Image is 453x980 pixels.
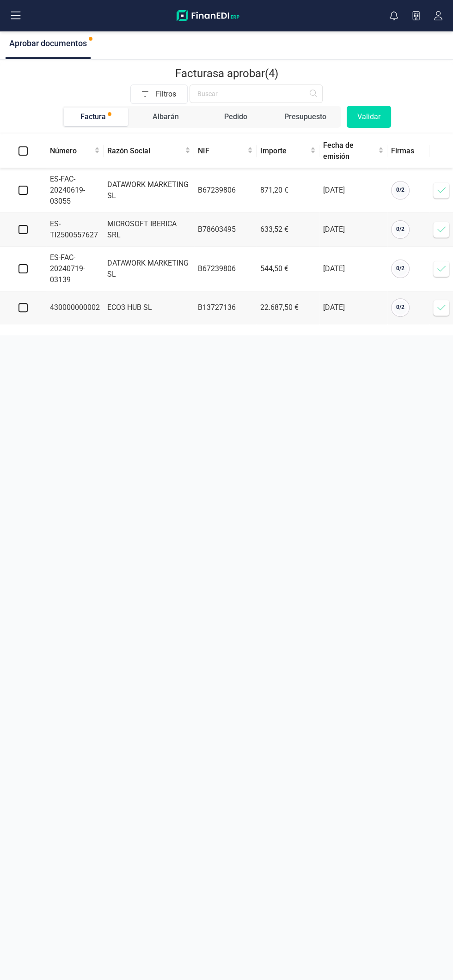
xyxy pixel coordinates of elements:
span: Número [50,145,92,157]
td: 22.687,50 € [257,291,319,324]
td: B67239806 [194,168,257,213]
th: Firmas [387,134,429,168]
td: 633,52 € [257,213,319,247]
td: [DATE] [319,291,387,324]
td: DATAWORK MARKETING SL [104,247,194,291]
input: Buscar [190,85,323,103]
span: 0 / 2 [396,226,404,232]
button: Validar [347,106,391,128]
span: 0 / 2 [396,265,404,272]
td: B13727136 [194,291,257,324]
td: 544,50 € [257,247,319,291]
td: ES-FAC-20240619-03055 [46,168,104,213]
td: ECO3 HUB SL [104,291,194,324]
span: Fecha de emisión [323,140,376,162]
td: ES-FAC-20240719-03139 [46,247,104,291]
button: Filtros [130,85,188,104]
p: Facturas a aprobar (4) [175,66,278,81]
span: Razón Social [107,145,183,157]
span: 0 / 2 [396,304,404,310]
td: [DATE] [319,213,387,247]
td: 871,20 € [257,168,319,213]
td: [DATE] [319,247,387,291]
td: DATAWORK MARKETING SL [104,168,194,213]
td: [DATE] [319,168,387,213]
td: MICROSOFT IBERICA SRL [104,213,194,247]
span: NIF [198,145,245,157]
img: Logo Finanedi [177,10,239,21]
span: Aprobar documentos [9,38,87,48]
div: Factura [80,111,106,122]
td: B78603495 [194,213,257,247]
div: Presupuesto [284,111,326,122]
td: ES-TI2500557627 [46,213,104,247]
span: Filtros [156,85,187,103]
div: Albarán [153,111,179,122]
span: Importe [260,145,308,157]
td: B67239806 [194,247,257,291]
span: 0 / 2 [396,187,404,193]
div: Pedido [224,111,247,122]
td: 430000000002 [46,291,104,324]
